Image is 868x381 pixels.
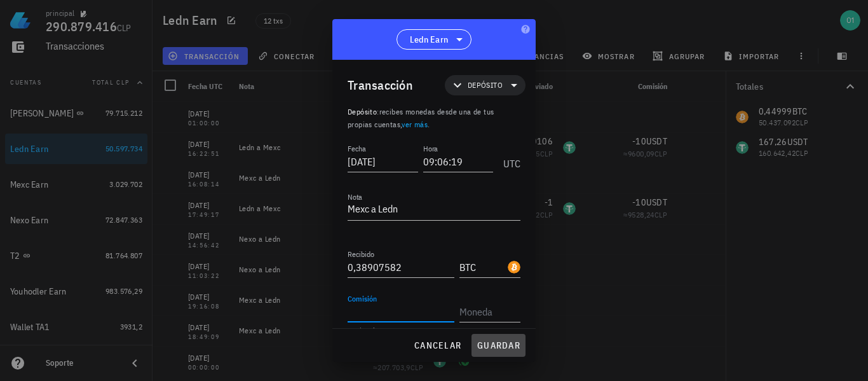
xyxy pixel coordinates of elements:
[348,75,413,95] div: Transacción
[348,249,374,259] label: Recibido
[348,107,377,116] span: Depósito
[348,144,366,153] label: Fecha
[348,294,377,303] label: Comisión
[402,120,428,129] a: ver más
[468,79,503,92] span: Depósito
[409,334,466,357] button: cancelar
[348,192,362,202] label: Nota
[348,107,494,129] span: recibes monedas desde una de tus propias cuentas, .
[477,340,520,351] span: guardar
[423,144,438,153] label: Hora
[498,144,520,176] div: UTC
[471,334,526,357] button: guardar
[459,301,518,322] input: Moneda
[348,106,520,131] p: :
[348,327,520,335] div: Opcional
[459,257,505,277] input: Moneda
[410,33,448,46] span: Ledn Earn
[508,261,520,274] div: BTC-icon
[414,340,461,351] span: cancelar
